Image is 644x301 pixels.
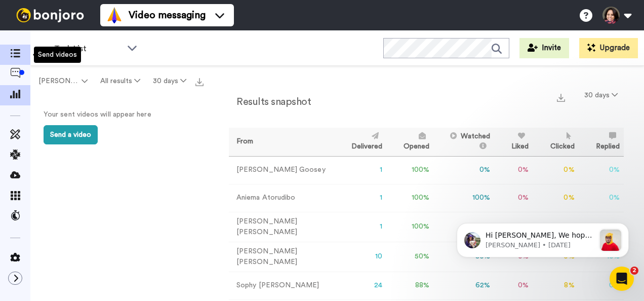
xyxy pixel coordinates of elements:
[494,184,533,212] td: 0 %
[44,109,195,120] p: Your sent videos will appear here
[533,272,578,299] td: 8 %
[38,76,79,86] span: [PERSON_NAME]
[229,242,334,272] td: [PERSON_NAME] [PERSON_NAME]
[195,78,204,86] img: export.svg
[433,212,494,242] td: 100 %
[494,156,533,184] td: 0 %
[386,128,433,156] th: Opened
[129,8,206,22] span: Video messaging
[334,128,386,156] th: Delivered
[533,128,578,156] th: Clicked
[433,272,494,299] td: 62 %
[554,90,568,104] button: Export a summary of each team member’s results that match this filter now.
[433,242,494,272] td: 80 %
[579,156,624,184] td: 0 %
[44,125,98,144] button: Send a video
[386,212,433,242] td: 100 %
[229,184,334,212] td: Aniema Atorudibo
[146,72,192,90] button: 30 days
[106,7,123,23] img: vm-color.svg
[229,272,334,299] td: Sophy [PERSON_NAME]
[32,72,94,90] button: [PERSON_NAME]
[386,272,433,299] td: 88 %
[533,156,578,184] td: 0 %
[386,242,433,272] td: 50 %
[579,272,624,299] td: 0 %
[386,184,433,212] td: 100 %
[12,8,88,22] img: bj-logo-header-white.svg
[229,156,334,184] td: [PERSON_NAME] Goosey
[192,73,207,89] button: Export all results that match these filters now.
[610,267,634,291] iframe: Intercom live chat
[579,128,624,156] th: Replied
[494,272,533,299] td: 0 %
[578,86,624,104] button: 30 days
[433,156,494,184] td: 0 %
[334,212,386,242] td: 1
[334,184,386,212] td: 1
[334,272,386,299] td: 24
[630,267,638,275] span: 2
[334,156,386,184] td: 1
[557,94,565,102] img: export.svg
[533,184,578,212] td: 0 %
[579,38,638,58] button: Upgrade
[519,38,569,58] button: Invite
[441,203,644,274] iframe: Intercom notifications message
[579,184,624,212] td: 0 %
[433,184,494,212] td: 100 %
[34,47,81,63] div: Send videos
[386,156,433,184] td: 100 %
[334,242,386,272] td: 10
[433,128,494,156] th: Watched
[229,96,311,107] h2: Results snapshot
[94,72,147,90] button: All results
[54,43,122,55] span: Task List
[229,212,334,242] td: [PERSON_NAME] [PERSON_NAME]
[494,128,533,156] th: Liked
[229,128,334,156] th: From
